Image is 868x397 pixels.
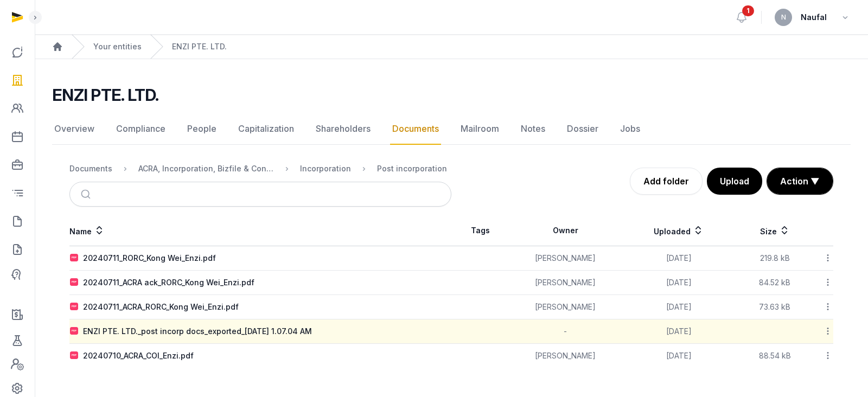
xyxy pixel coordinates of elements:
[565,113,601,145] a: Dossier
[509,246,622,271] td: [PERSON_NAME]
[74,182,100,206] button: Submit
[458,113,501,145] a: Mailroom
[70,327,79,336] img: pdf.svg
[70,254,79,262] img: pdf.svg
[138,163,274,174] div: ACRA, Incorporation, Bizfile & Constitution
[83,326,312,337] div: ENZI PTE. LTD._post incorp docs_exported_[DATE] 1.07.04 AM
[70,278,79,287] img: pdf.svg
[736,271,813,295] td: 84.52 kB
[781,14,786,21] span: N
[707,168,762,195] button: Upload
[767,168,833,194] button: Action ▼
[83,253,216,264] div: 20240711_RORC_Kong Wei_Enzi.pdf
[509,271,622,295] td: [PERSON_NAME]
[509,295,622,319] td: [PERSON_NAME]
[666,278,692,287] span: [DATE]
[52,113,97,145] a: Overview
[69,163,112,174] div: Documents
[736,344,813,368] td: 88.54 kB
[622,215,736,246] th: Uploaded
[519,113,547,145] a: Notes
[736,295,813,319] td: 73.63 kB
[35,35,868,59] nav: Breadcrumb
[185,113,219,145] a: People
[666,253,692,262] span: [DATE]
[509,344,622,368] td: [PERSON_NAME]
[742,5,754,16] span: 1
[509,319,622,344] td: -
[630,168,703,195] a: Add folder
[69,156,451,182] nav: Breadcrumb
[69,215,451,246] th: Name
[300,163,351,174] div: Incorporation
[801,11,827,24] span: Naufal
[666,302,692,311] span: [DATE]
[509,215,622,246] th: Owner
[736,215,813,246] th: Size
[736,246,813,271] td: 219.8 kB
[618,113,642,145] a: Jobs
[70,303,79,311] img: pdf.svg
[236,113,296,145] a: Capitalization
[666,351,692,360] span: [DATE]
[114,113,168,145] a: Compliance
[666,326,692,336] span: [DATE]
[52,85,159,105] h2: ENZI PTE. LTD.
[172,41,227,52] a: ENZI PTE. LTD.
[451,215,509,246] th: Tags
[377,163,447,174] div: Post incorporation
[775,9,792,26] button: N
[83,350,194,361] div: 20240710_ACRA_COI_Enzi.pdf
[390,113,441,145] a: Documents
[83,302,239,312] div: 20240711_ACRA_RORC_Kong Wei_Enzi.pdf
[52,113,851,145] nav: Tabs
[314,113,373,145] a: Shareholders
[83,277,254,288] div: 20240711_ACRA ack_RORC_Kong Wei_Enzi.pdf
[70,351,79,360] img: pdf.svg
[93,41,142,52] a: Your entities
